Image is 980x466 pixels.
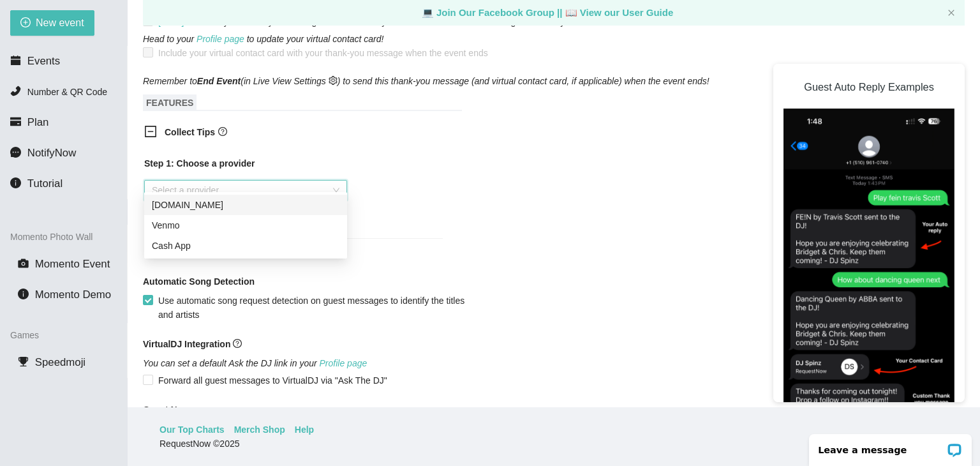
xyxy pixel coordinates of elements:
[152,218,339,232] div: Venmo
[143,405,200,415] b: Guest Names
[320,358,367,368] a: Profile page
[143,339,230,349] b: VirtualDJ Integration
[10,86,21,96] span: phone
[565,7,674,18] a: laptop View our User Guide
[27,177,63,190] span: Tutorial
[160,423,225,437] a: Our Top Charts
[10,55,21,66] span: calendar
[35,258,110,270] span: Momento Event
[144,236,347,256] div: Cash App
[143,76,709,86] i: Remember to (in Live View Settings ) to send this thank-you message (and virtual contact card, if...
[234,423,285,437] a: Merch Shop
[153,373,392,387] span: Forward all guest messages to VirtualDJ via "Ask The DJ"
[36,15,84,31] span: New event
[20,17,31,29] span: plus-circle
[10,177,21,188] span: info-circle
[165,127,215,137] b: Collect Tips
[143,94,197,111] span: FEATURES
[218,127,227,136] span: question-circle
[144,158,255,169] b: Step 1: Choose a provider
[35,289,111,301] span: Momento Demo
[27,147,76,159] span: NotifyNow
[152,239,339,253] div: Cash App
[295,423,314,437] a: Help
[947,9,955,17] button: close
[144,215,347,236] div: Venmo
[35,356,85,368] span: Speedmoji
[18,289,29,299] span: info-circle
[10,147,21,158] span: message
[27,55,60,67] span: Events
[144,125,157,138] span: minus-square
[143,34,383,44] i: Head to your to update your virtual contact card!
[10,10,94,36] button: plus-circleNew event
[10,116,21,127] span: credit-card
[197,76,241,86] b: End Event
[801,426,980,466] iframe: LiveChat chat widget
[144,195,347,215] div: PayPal.Me
[18,356,29,367] span: trophy
[158,17,184,27] span: [NEW]
[158,48,488,58] span: Include your virtual contact card with your thank-you message when the event ends
[152,198,339,212] div: [DOMAIN_NAME]
[422,7,565,18] a: laptop Join Our Facebook Group ||
[143,274,255,289] b: Automatic Song Detection
[143,358,367,368] i: You can set a default Ask the DJ link in your
[153,294,486,322] span: Use automatic song request detection on guest messages to identify the titles and artists
[18,258,29,269] span: camera
[422,7,434,18] span: laptop
[329,76,338,85] span: setting
[233,339,242,348] span: question-circle
[160,437,945,451] div: RequestNow © 2025
[565,7,577,18] span: laptop
[158,17,614,27] span: Schedule your thank-you message to automatically send around 10:00 AM following the end of your e...
[197,34,244,44] a: Profile page
[27,87,107,97] span: Number & QR Code
[134,117,453,149] div: Collect Tipsquestion-circle
[783,74,954,101] h3: Guest Auto Reply Examples
[27,116,49,128] span: Plan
